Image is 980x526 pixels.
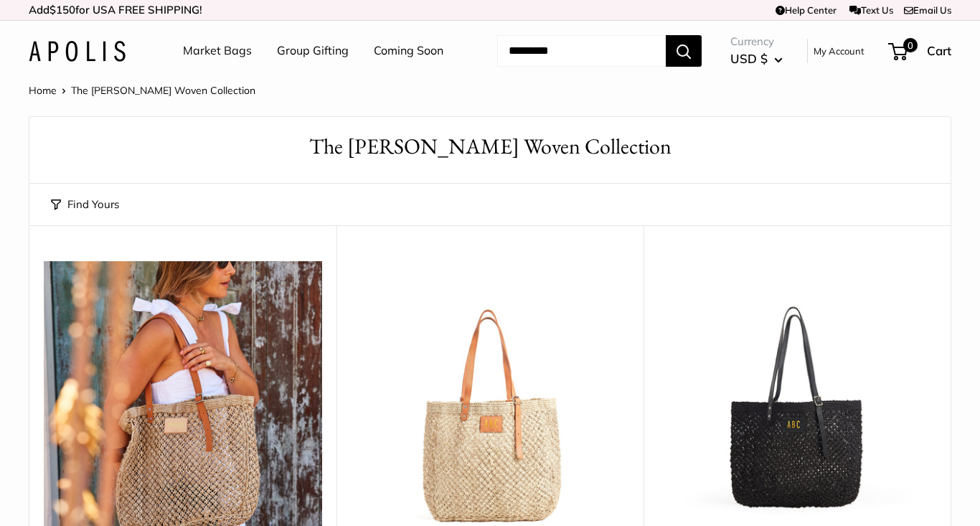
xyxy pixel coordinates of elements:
h1: The [PERSON_NAME] Woven Collection [51,131,929,162]
img: Apolis [29,41,126,62]
span: $150 [50,3,75,17]
input: Search... [497,35,666,67]
a: Coming Soon [374,40,443,62]
span: Cart [927,43,951,58]
span: The [PERSON_NAME] Woven Collection [71,84,255,97]
nav: Breadcrumb [29,81,255,100]
button: Search [666,35,702,67]
a: 0 Cart [890,39,951,62]
button: USD $ [730,47,783,70]
a: My Account [814,42,864,60]
span: USD $ [730,51,768,66]
span: 0 [903,38,918,52]
a: Home [29,84,57,97]
a: Text Us [849,4,893,16]
a: Email Us [904,4,951,16]
a: Help Center [776,4,837,16]
button: Find Yours [51,194,119,215]
a: Group Gifting [277,40,349,62]
span: Currency [730,32,783,52]
a: Market Bags [183,40,252,62]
